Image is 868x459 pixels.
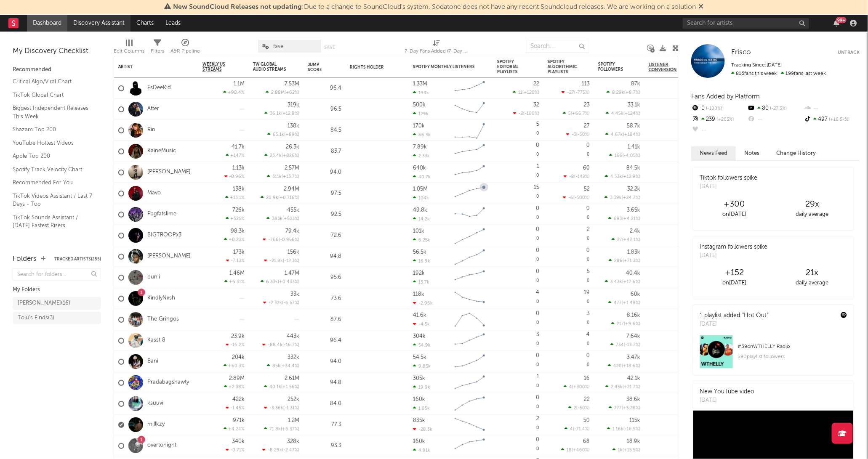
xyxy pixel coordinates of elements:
a: TikTok Sounds Assistant / [DATE] Fastest Risers [13,213,93,230]
a: bunii [147,274,160,281]
span: +62 % [286,90,298,95]
div: 0 [536,143,539,148]
div: ( ) [605,279,640,284]
input: Search... [526,40,589,53]
div: daily average [773,278,851,288]
div: ( ) [267,174,299,179]
span: +8.7 % [626,90,639,95]
span: +71.3 % [624,259,639,263]
span: -27.3 % [769,106,787,111]
div: Spotify Editorial Playlists [497,59,527,74]
div: My Discovery Checklist [13,46,101,56]
div: 94.0 [308,167,341,178]
div: 1 [537,164,539,169]
div: 0 [536,269,539,274]
div: Spotify Followers [598,62,628,72]
span: -0.956 % [280,238,298,242]
div: 455k [287,207,299,213]
div: ( ) [605,174,640,179]
div: 6.25k [413,237,430,243]
span: Weekly US Streams [202,62,232,72]
div: +300 [695,199,773,210]
button: Tracked Artists(255) [54,257,101,261]
div: 2.33k [413,153,430,159]
div: 13 % [649,167,691,178]
a: Leads [160,15,186,32]
div: 1.33M [413,81,427,87]
div: 0 [548,267,590,288]
div: 590 playlist followers [738,352,847,362]
div: 0 [497,204,539,225]
div: 2.4k [630,228,640,234]
span: +13.7 % [283,175,298,179]
svg: Chart title [451,141,489,162]
span: 36.1k [270,111,281,116]
div: 79.4k [285,228,299,234]
span: Fans Added by Platform [691,93,760,100]
div: on [DATE] [695,278,773,288]
span: -8 [569,175,574,179]
a: [PERSON_NAME] [147,169,191,176]
div: ( ) [607,90,640,95]
div: ( ) [604,195,640,200]
div: 239 [691,114,747,125]
div: 41.7k [232,144,245,150]
div: 104k [413,195,429,201]
span: +203 % [715,117,734,122]
span: 383k [272,217,282,221]
span: -142 % [575,175,588,179]
div: ( ) [608,216,640,221]
div: 7.89k [413,144,427,150]
span: 20.9k [266,196,278,200]
div: ( ) [266,90,299,95]
div: Edit Columns [114,46,144,56]
div: 84.5 [308,125,341,135]
span: -766 [268,238,279,242]
div: 0 [586,206,590,211]
div: 3.65k [627,207,640,213]
svg: Chart title [451,183,489,204]
div: Edit Columns [114,36,144,60]
div: 22 [533,81,539,87]
div: 96.5 [308,104,341,114]
div: Spotify Algorithmic Playlists [548,59,577,74]
div: 0 [497,162,539,183]
div: 7-Day Fans Added (7-Day Fans Added) [405,36,468,60]
span: +120 % [524,90,538,95]
div: 3 % [649,252,691,262]
div: 94.8 [308,252,341,262]
div: ( ) [563,111,590,116]
span: 8.29k [612,90,624,95]
div: [DATE] [700,183,757,191]
span: -775 % [575,90,588,95]
div: Instagram followers spike [700,243,767,252]
div: 129k [413,111,429,117]
div: 319k [288,102,299,108]
span: 286 [614,259,623,263]
span: fave [273,44,283,49]
span: Tracking Since: [DATE] [731,63,782,68]
div: 80 [747,103,803,114]
div: 98.3k [231,228,245,234]
div: on [DATE] [695,210,773,220]
div: 23 [584,102,590,108]
div: 5 [587,269,590,274]
span: 11 [518,90,522,95]
svg: Chart title [451,246,489,267]
span: Listener Conversion [649,62,678,72]
div: ( ) [563,195,590,200]
a: Charts [130,15,160,32]
span: +89 % [285,133,298,137]
a: TikTok Videos Assistant / Last 7 Days - Top [13,191,93,209]
div: 2.57M [285,165,299,171]
div: Folders [13,254,37,264]
div: ( ) [513,111,539,116]
span: +12.8 % [282,111,298,116]
div: 0 [586,143,590,148]
div: 35 % [649,125,691,135]
div: 29 x [773,199,851,210]
span: +826 % [283,154,298,158]
a: Fbgfatslime [147,211,176,218]
div: 49.8k [413,207,427,213]
div: +6.31 % [224,279,245,284]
